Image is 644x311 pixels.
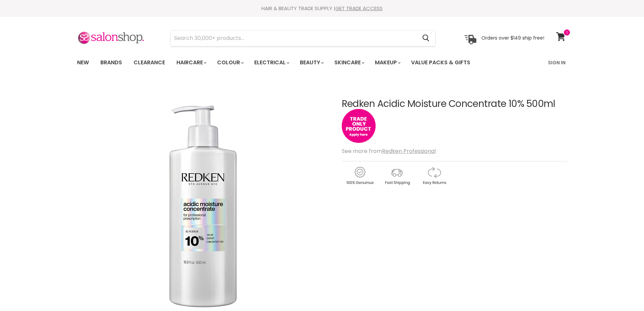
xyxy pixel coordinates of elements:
a: New [72,55,94,70]
a: Electrical [249,55,293,70]
ul: Main menu [72,53,510,72]
a: Sign In [544,55,570,70]
img: shipping.gif [379,165,415,186]
nav: Main [69,53,576,72]
p: Orders over $149 ship free! [481,35,544,41]
input: Search [171,30,417,46]
a: Redken Professional [382,147,436,155]
a: Value Packs & Gifts [406,55,475,70]
a: GET TRADE ACCESS [335,5,383,12]
a: Colour [212,55,248,70]
h1: Redken Acidic Moisture Concentrate 10% 500ml [342,99,567,109]
a: Makeup [370,55,405,70]
a: Brands [95,55,127,70]
a: Haircare [171,55,211,70]
button: Search [417,30,435,46]
img: returns.gif [416,165,452,186]
a: Skincare [329,55,368,70]
a: Beauty [295,55,328,70]
form: Product [170,30,435,46]
img: genuine.gif [342,165,378,186]
div: HAIR & BEAUTY TRADE SUPPLY | [69,5,576,12]
a: Clearance [128,55,170,70]
span: See more from [342,147,436,155]
img: tradeonly_small.jpg [342,109,376,143]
